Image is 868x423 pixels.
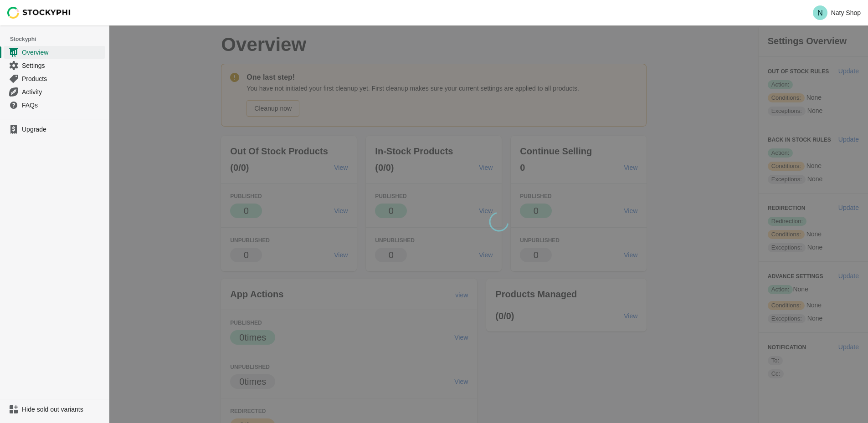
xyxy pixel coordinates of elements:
[4,123,105,136] a: Upgrade
[4,46,105,59] a: Overview
[4,85,105,98] a: Activity
[817,9,823,17] text: N
[22,405,103,414] span: Hide sold out variants
[831,9,861,16] p: Naty Shop
[4,98,105,112] a: FAQs
[22,125,103,134] span: Upgrade
[4,72,105,85] a: Products
[22,101,103,110] span: FAQs
[813,5,827,20] span: Avatar with initials N
[809,4,864,22] button: Avatar with initials NNaty Shop
[22,87,103,97] span: Activity
[4,403,105,416] a: Hide sold out variants
[10,35,109,44] span: Stockyphi
[22,74,103,83] span: Products
[7,7,71,19] img: Stockyphi
[22,48,103,57] span: Overview
[4,59,105,72] a: Settings
[22,61,103,70] span: Settings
